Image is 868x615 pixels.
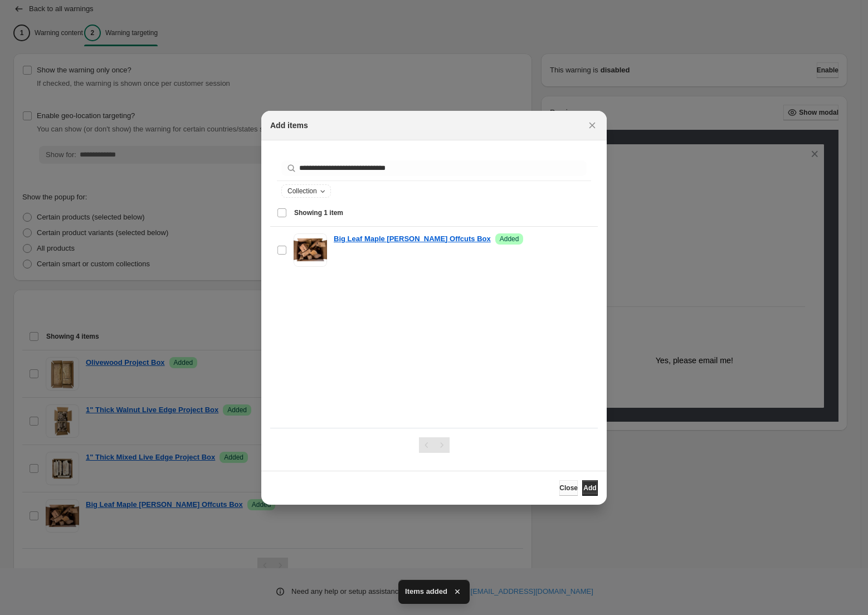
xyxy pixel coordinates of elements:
span: Added [500,235,519,243]
span: Close [559,484,578,492]
nav: Pagination [419,437,450,453]
span: Collection [287,187,317,196]
span: Showing 1 item [294,208,343,217]
span: Add [583,484,596,492]
button: Close [559,480,578,496]
h2: Add items [270,120,308,131]
button: Collection [282,185,330,197]
button: Close [584,118,600,133]
span: Items added [405,586,447,597]
button: Add [582,480,598,496]
a: Big Leaf Maple [PERSON_NAME] Offcuts Box [334,233,491,245]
